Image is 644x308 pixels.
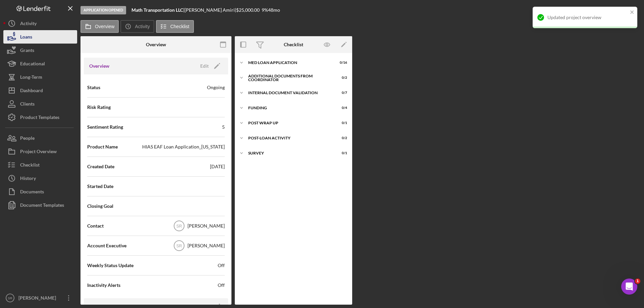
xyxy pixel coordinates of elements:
div: [PERSON_NAME] [187,223,225,229]
div: Updated project overview [547,15,628,20]
button: Edit [196,61,223,71]
div: Checklist [20,158,40,173]
label: Checklist [170,24,190,29]
div: | [131,7,184,13]
div: Loans [20,30,32,45]
span: Off [218,262,225,269]
span: Off [218,282,225,289]
span: Status [87,84,100,91]
h3: Overview [89,63,109,69]
div: Clients [20,97,35,112]
div: Funding [248,106,330,110]
button: Educational [3,57,77,70]
div: Project Overview [20,145,57,160]
span: Weekly Status Update [87,262,133,269]
div: Edit [200,61,209,71]
button: Product Templates [3,111,77,124]
div: History [20,172,36,187]
span: Started Date [87,183,113,190]
div: 5 [222,124,225,130]
button: Clients [3,97,77,111]
div: [PERSON_NAME] Amiri | [184,7,236,13]
span: Account Executive [87,242,126,249]
button: Document Templates [3,198,77,212]
div: [PERSON_NAME] [187,242,225,249]
span: Product Name [87,143,118,150]
div: Educational [20,57,45,72]
div: Dashboard [20,84,43,99]
div: Additional Documents from Coordinator [248,74,330,82]
div: Ongoing [207,84,225,91]
div: Product Templates [20,111,59,126]
div: [PERSON_NAME] [17,291,60,306]
button: Activity [120,20,154,33]
div: Documents [20,185,44,200]
div: [DATE] [210,163,225,170]
button: Long-Term [3,70,77,84]
div: 0 / 1 [335,121,347,125]
span: Risk Rating [87,104,111,111]
span: Created Date [87,163,114,170]
div: Checklist [284,42,303,47]
button: close [630,9,635,16]
span: Closing Goal [87,203,113,209]
button: Checklist [3,158,77,172]
div: Application Opened [80,6,126,14]
div: HIAS EAF Loan Application_[US_STATE] [142,143,225,150]
button: Grants [3,44,77,57]
div: Internal Document Validation [248,91,330,95]
div: Overview [146,42,166,47]
div: Activity [20,17,37,32]
button: Overview [80,20,119,33]
label: Overview [95,24,114,29]
button: Documents [3,185,77,198]
span: Contact [87,223,104,229]
button: Dashboard [3,84,77,97]
button: Loans [3,30,77,44]
button: SR[PERSON_NAME] [3,291,77,305]
label: Activity [135,24,150,29]
text: SR [8,296,12,300]
div: 0 / 1 [335,151,347,155]
button: Checklist [156,20,194,33]
button: People [3,131,77,145]
div: 9 % [262,7,268,13]
div: MED Loan Application [248,61,330,65]
button: History [3,172,77,185]
div: Document Templates [20,198,64,213]
span: 1 [635,279,640,284]
span: Sentiment Rating [87,124,123,130]
b: Math Transportation LLC [131,7,183,13]
div: Survey [248,151,330,155]
iframe: Intercom live chat [621,279,637,295]
span: Inactivity Alerts [87,282,120,289]
div: 0 / 2 [335,76,347,80]
div: 48 mo [268,7,280,13]
div: 0 / 16 [335,61,347,65]
div: 0 / 2 [335,136,347,140]
text: SR [176,244,182,248]
div: 0 / 7 [335,91,347,95]
div: $25,000.00 [236,7,262,13]
div: Post-Loan Activity [248,136,330,140]
div: Post Wrap Up [248,121,330,125]
button: Project Overview [3,145,77,158]
text: SR [176,224,182,229]
div: People [20,131,35,146]
div: Long-Term [20,70,42,85]
button: Activity [3,17,77,30]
